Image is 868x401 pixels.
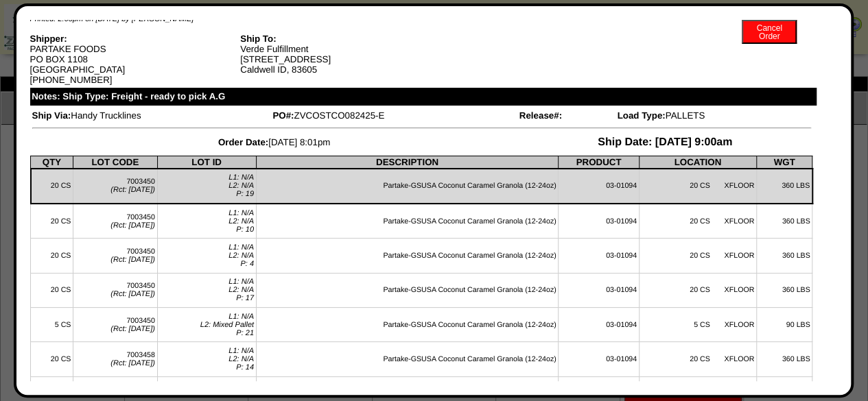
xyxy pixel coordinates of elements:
span: L1: N/A L2: N/A P: 14 [228,347,254,372]
td: 03-01094 [559,273,639,307]
th: QTY [31,156,73,169]
div: PARTAKE FOODS PO BOX 1108 [GEOGRAPHIC_DATA] [PHONE_NUMBER] [30,34,241,85]
td: 360 LBS [756,204,812,239]
th: WGT [756,156,812,169]
td: 7003450 [73,239,157,273]
td: Partake-GSUSA Coconut Caramel Granola (12-24oz) [256,169,559,204]
td: 03-01094 [559,169,639,204]
td: 03-01094 [559,204,639,239]
span: L1: N/A L2: N/A P: 17 [228,278,254,302]
td: 7003450 [73,307,157,341]
td: 7003450 [73,169,157,204]
td: 03-01094 [559,307,639,341]
td: 20 CS XFLOOR [639,273,756,307]
th: PRODUCT [559,156,639,169]
td: [DATE] 8:01pm [32,136,517,149]
td: Partake-GSUSA Coconut Caramel Granola (12-24oz) [256,342,559,376]
span: (Rct: [DATE]) [110,290,155,298]
div: Ship To: [240,34,451,44]
td: 20 CS [31,342,73,376]
td: 03-01094 [559,239,639,273]
td: 03-01094 [559,342,639,376]
button: CancelOrder [742,20,797,44]
td: Partake-GSUSA Coconut Caramel Granola (12-24oz) [256,204,559,239]
span: (Rct: [DATE]) [110,325,155,333]
th: DESCRIPTION [256,156,559,169]
div: Verde Fulfillment [STREET_ADDRESS] Caldwell ID, 83605 [240,34,451,75]
span: L1: N/A L2: N/A P: 10 [228,209,254,234]
td: 7003458 [73,342,157,376]
td: Partake-GSUSA Coconut Caramel Granola (12-24oz) [256,307,559,341]
td: 20 CS XFLOOR [639,239,756,273]
td: 90 LBS [756,307,812,341]
td: 360 LBS [756,273,812,307]
td: 7003450 [73,273,157,307]
td: PALLETS [616,110,811,121]
span: (Rct: [DATE]) [110,221,155,230]
td: 20 CS [31,273,73,307]
span: Load Type: [617,110,665,121]
div: Shipper: [30,34,241,44]
div: Notes: Ship Type: Freight - ready to pick A.G [30,88,817,106]
td: 5 CS XFLOOR [639,307,756,341]
td: 360 LBS [756,342,812,376]
td: 20 CS XFLOOR [639,204,756,239]
td: 7003450 [73,204,157,239]
td: ZVCOSTCO082425-E [272,110,517,121]
span: Ship Via: [32,110,71,121]
th: LOCATION [639,156,756,169]
td: 20 CS [31,169,73,204]
td: 20 CS XFLOOR [639,169,756,204]
span: L1: N/A L2: N/A P: 4 [228,243,254,268]
span: Release#: [519,110,562,121]
td: Partake-GSUSA Coconut Caramel Granola (12-24oz) [256,273,559,307]
td: Handy Trucklines [32,110,271,121]
td: 20 CS [31,204,73,239]
span: (Rct: [DATE]) [110,186,155,194]
td: 20 CS [31,239,73,273]
span: (Rct: [DATE]) [110,359,155,367]
span: Ship Date: [DATE] 9:00am [598,136,732,148]
span: PO#: [272,110,294,121]
td: 360 LBS [756,239,812,273]
td: 5 CS [31,307,73,341]
td: 360 LBS [756,169,812,204]
span: (Rct: [DATE]) [110,256,155,264]
th: LOT ID [157,156,256,169]
td: 20 CS XFLOOR [639,342,756,376]
th: LOT CODE [73,156,157,169]
span: L1: N/A L2: Mixed Pallet P: 21 [200,313,254,337]
span: Order Date: [218,137,268,147]
span: L1: N/A L2: N/A P: 19 [228,173,254,198]
td: Partake-GSUSA Coconut Caramel Granola (12-24oz) [256,239,559,273]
